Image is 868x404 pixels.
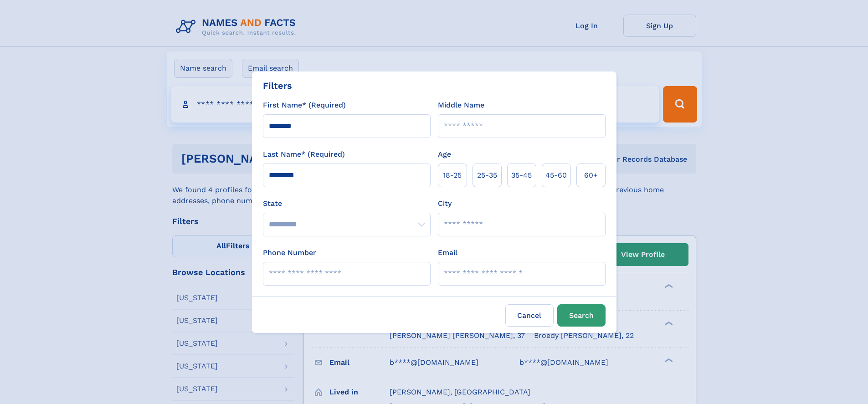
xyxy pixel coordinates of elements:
span: 60+ [584,170,598,181]
button: Search [557,304,606,327]
label: Middle Name [438,100,484,111]
span: 35‑45 [511,170,532,181]
label: Age [438,149,451,160]
div: Filters [263,79,292,92]
span: 25‑35 [477,170,497,181]
label: Last Name* (Required) [263,149,345,160]
label: Phone Number [263,247,316,258]
label: Email [438,247,457,258]
label: First Name* (Required) [263,100,346,111]
label: City [438,198,452,209]
span: 45‑60 [545,170,567,181]
label: State [263,198,431,209]
label: Cancel [505,304,554,327]
span: 18‑25 [443,170,462,181]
